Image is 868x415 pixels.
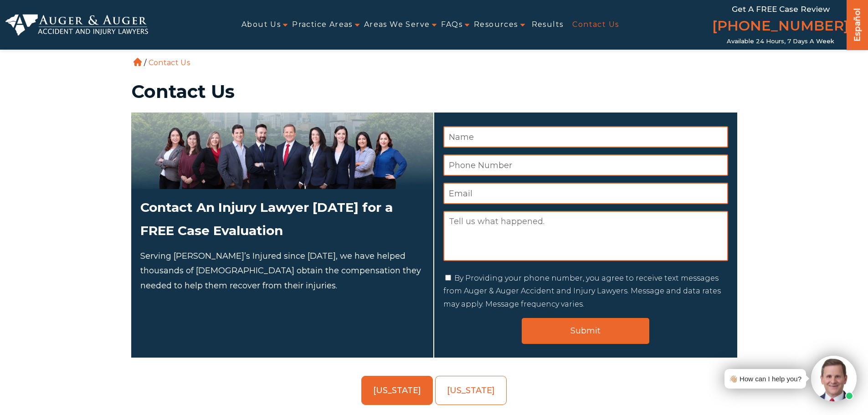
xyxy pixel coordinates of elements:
[572,15,619,35] a: Contact Us
[140,249,424,293] p: Serving [PERSON_NAME]’s Injured since [DATE], we have helped thousands of [DEMOGRAPHIC_DATA] obta...
[364,15,430,35] a: Areas We Serve
[441,15,462,35] a: FAQs
[361,376,433,405] a: [US_STATE]
[727,38,834,45] span: Available 24 Hours, 7 Days a Week
[732,5,830,14] span: Get a FREE Case Review
[435,376,507,405] a: [US_STATE]
[811,356,857,401] img: Intaker widget Avatar
[443,274,721,309] label: By Providing your phone number, you agree to receive text messages from Auger & Auger Accident an...
[474,15,518,35] a: Resources
[131,82,737,101] h1: Contact Us
[443,154,728,176] input: Phone Number
[712,16,849,38] a: [PHONE_NUMBER]
[443,183,728,204] input: Email
[134,58,142,66] a: Home
[5,14,148,36] img: Auger & Auger Accident and Injury Lawyers Logo
[241,15,281,35] a: About Us
[131,113,433,189] img: Attorneys
[729,373,801,385] div: 👋🏼 How can I help you?
[140,196,424,242] h2: Contact An Injury Lawyer [DATE] for a FREE Case Evaluation
[292,15,353,35] a: Practice Areas
[146,58,192,67] li: Contact Us
[443,126,728,148] input: Name
[532,15,564,35] a: Results
[522,318,649,344] input: Submit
